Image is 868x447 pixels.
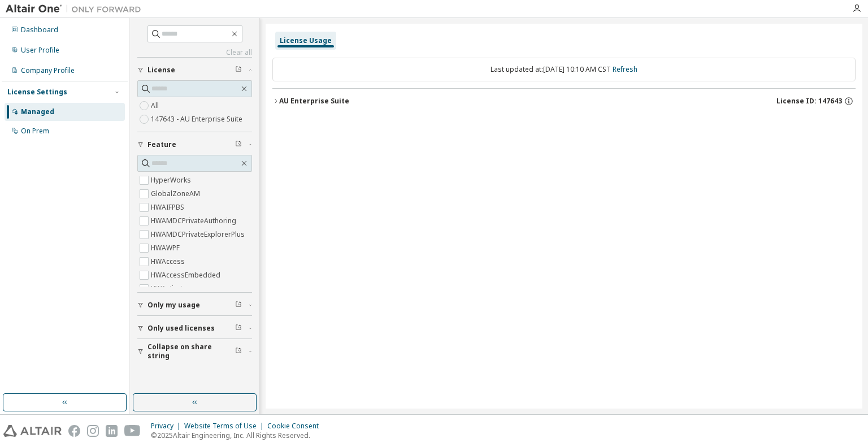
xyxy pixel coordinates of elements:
span: Only my usage [147,301,200,310]
span: Clear filter [235,347,242,356]
label: HyperWorks [151,173,193,187]
a: Refresh [613,64,637,74]
span: License ID: 147643 [776,97,842,106]
div: User Profile [21,46,59,55]
span: Clear filter [235,324,242,333]
div: Last updated at: [DATE] 10:10 AM CST [272,58,856,81]
div: AU Enterprise Suite [279,97,349,106]
img: Altair One [6,3,147,15]
button: Collapse on share string [137,339,252,364]
div: On Prem [21,127,49,136]
div: License Settings [7,88,67,97]
button: License [137,58,252,83]
button: Only used licenses [137,316,252,341]
img: linkedin.svg [106,425,118,437]
label: HWAccessEmbedded [151,268,223,282]
label: All [151,99,161,112]
span: Collapse on share string [147,342,235,361]
button: AU Enterprise SuiteLicense ID: 147643 [272,89,856,114]
div: Privacy [151,422,184,431]
span: Only used licenses [147,324,215,333]
label: HWActivate [151,282,189,296]
span: Clear filter [235,140,242,149]
div: Dashboard [21,25,58,34]
div: Website Terms of Use [184,422,267,431]
span: Clear filter [235,66,242,75]
img: altair_logo.svg [3,425,62,437]
div: License Usage [280,36,332,45]
label: HWAWPF [151,241,182,255]
span: Feature [147,140,176,149]
label: GlobalZoneAM [151,187,202,201]
label: HWAMDCPrivateExplorerPlus [151,228,247,241]
div: Cookie Consent [267,422,325,431]
a: Clear all [137,48,252,57]
button: Feature [137,132,252,157]
label: 147643 - AU Enterprise Suite [151,112,245,126]
label: HWAMDCPrivateAuthoring [151,214,238,228]
button: Only my usage [137,293,252,318]
div: Company Profile [21,66,75,75]
label: HWAIFPBS [151,201,186,214]
label: HWAccess [151,255,187,268]
img: instagram.svg [87,425,99,437]
span: Clear filter [235,301,242,310]
p: © 2025 Altair Engineering, Inc. All Rights Reserved. [151,431,325,440]
span: License [147,66,175,75]
img: facebook.svg [68,425,80,437]
img: youtube.svg [124,425,141,437]
div: Managed [21,107,54,116]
